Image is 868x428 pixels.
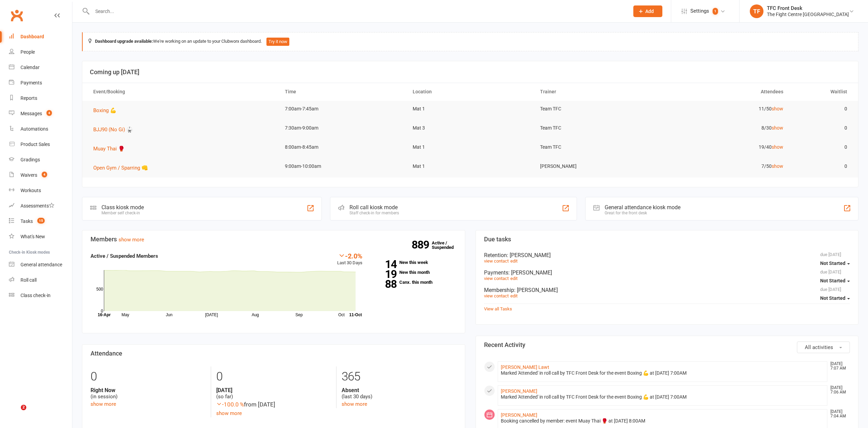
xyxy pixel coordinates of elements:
td: 0 [789,120,853,136]
td: 7/50 [662,158,789,174]
div: Messages [20,111,42,116]
div: Retention [484,252,850,258]
th: Attendees [662,83,789,101]
a: Assessments [9,198,72,214]
div: Payments [20,80,42,85]
a: show [772,106,783,111]
div: We're working on an update to your Clubworx dashboard. [82,32,858,51]
a: General attendance kiosk mode [9,257,72,272]
div: 0 [216,366,331,387]
a: Calendar [9,60,72,75]
td: 0 [789,139,853,155]
a: Class kiosk mode [9,288,72,303]
div: Booking cancelled by member: event Muay Thai 🥊 at [DATE] 8:00AM [501,418,825,424]
td: 0 [789,158,853,174]
div: Class check-in [20,293,51,298]
h3: Due tasks [484,236,850,243]
th: Location [407,83,534,101]
h3: Recent Activity [484,342,850,348]
div: The Fight Centre [GEOGRAPHIC_DATA] [767,11,849,17]
a: show [772,163,783,169]
th: Event/Booking [87,83,279,101]
span: Not Started [820,295,845,301]
div: Marked 'Attended' in roll call by TFC Front Desk for the event Boxing 💪 at [DATE] 7:00AM [501,394,825,400]
div: Assessments [20,203,54,209]
div: Payments [484,269,850,276]
a: show more [216,410,242,416]
div: TF [750,4,763,18]
a: Waivers 4 [9,168,72,183]
a: 19New this month [373,270,456,275]
div: (in session) [91,387,206,400]
a: Roll call [9,272,72,288]
a: show [772,125,783,131]
a: What's New [9,229,72,244]
div: from [DATE] [216,400,331,409]
a: edit [510,276,518,281]
div: Class kiosk mode [101,204,144,211]
input: Search... [90,6,624,16]
a: show more [119,237,144,243]
span: : [PERSON_NAME] [507,252,551,258]
a: Workouts [9,183,72,198]
span: Boxing 💪 [93,107,116,113]
div: 365 [342,366,456,387]
div: Last 30 Days [337,252,362,267]
span: Not Started [820,260,845,266]
div: Roll call kiosk mode [349,204,399,211]
h3: Members [91,236,457,243]
td: 8/30 [662,120,789,136]
td: 9:00am-10:00am [279,158,407,174]
span: -100.0 % [216,401,244,408]
div: Waivers [20,172,37,178]
a: view contact [484,293,509,298]
span: BJJ90 (No Gi) 🥋 [93,126,133,133]
div: TFC Front Desk [767,5,849,11]
td: Mat 3 [407,120,534,136]
div: Product Sales [20,142,50,147]
span: : [PERSON_NAME] [514,287,558,293]
h3: Attendance [91,350,457,357]
div: Roll call [20,277,37,283]
span: 4 [46,110,52,116]
div: Membership [484,287,850,293]
time: [DATE] 7:07 AM [827,362,850,371]
strong: 14 [373,259,397,269]
strong: [DATE] [216,387,331,393]
span: 1 [713,8,718,15]
a: edit [510,258,518,264]
td: [PERSON_NAME] [534,158,662,174]
a: Automations [9,121,72,137]
a: [PERSON_NAME] [501,412,537,418]
td: Mat 1 [407,139,534,155]
div: Great for the front desk [605,211,680,215]
a: Clubworx [8,7,25,24]
strong: 19 [373,269,397,279]
td: Team TFC [534,120,662,136]
button: Not Started [820,292,850,304]
div: General attendance [20,262,62,267]
span: Add [645,9,654,14]
span: All activities [805,344,833,350]
div: -2.0% [337,252,362,259]
button: Boxing 💪 [93,106,121,115]
div: (so far) [216,387,331,400]
a: Tasks 15 [9,214,72,229]
a: Gradings [9,152,72,168]
a: [PERSON_NAME] Lawt [501,364,549,370]
td: 11/50 [662,101,789,117]
time: [DATE] 7:04 AM [827,410,850,418]
a: Messages 4 [9,106,72,121]
div: Dashboard [20,34,44,39]
a: show [772,144,783,150]
strong: Right Now [91,387,206,393]
div: Tasks [20,218,33,224]
div: 0 [91,366,206,387]
button: Open Gym / Sparring 👊 [93,164,153,172]
td: Team TFC [534,139,662,155]
td: Mat 1 [407,158,534,174]
th: Time [279,83,407,101]
strong: Active / Suspended Members [91,253,158,259]
td: Mat 1 [407,101,534,117]
td: Team TFC [534,101,662,117]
